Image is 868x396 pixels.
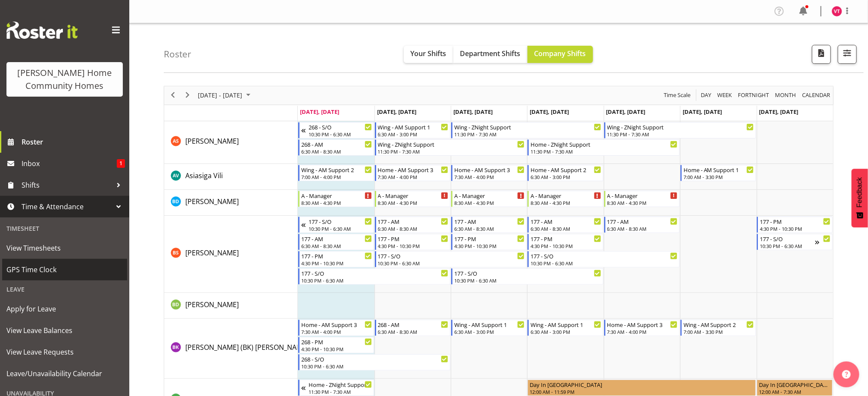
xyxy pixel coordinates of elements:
[531,320,601,329] div: Wing - AM Support 1
[681,165,756,181] div: Asiasiga Vili"s event - Home - AM Support 1 Begin From Saturday, October 11, 2025 at 7:00:00 AM G...
[185,196,239,207] a: [PERSON_NAME]
[531,140,678,148] div: Home - ZNight Support
[812,45,831,64] button: Download a PDF of the roster according to the set date range.
[531,191,601,200] div: A - Manager
[528,380,756,396] div: Cheenee Vargas"s event - Day In Lieu Begin From Thursday, October 9, 2025 at 12:00:00 AM GMT+13:0...
[2,237,127,259] a: View Timesheets
[375,217,450,233] div: Billie Sothern"s event - 177 - AM Begin From Tuesday, October 7, 2025 at 6:30:00 AM GMT+13:00 End...
[801,90,831,101] span: calendar
[454,131,601,138] div: 11:30 PM - 7:30 AM
[6,367,123,380] span: Leave/Unavailability Calendar
[531,234,601,243] div: 177 - PM
[378,225,448,232] div: 6:30 AM - 8:30 AM
[298,320,374,336] div: Brijesh (BK) Kachhadiya"s event - Home - AM Support 3 Begin From Monday, October 6, 2025 at 7:30:...
[375,165,450,181] div: Asiasiga Vili"s event - Home - AM Support 3 Begin From Tuesday, October 7, 2025 at 7:30:00 AM GMT...
[757,380,832,396] div: Cheenee Vargas"s event - Day In Lieu Begin From Sunday, October 12, 2025 at 12:00:00 AM GMT+13:00...
[453,46,528,63] button: Department Shifts
[760,217,830,226] div: 177 - PM
[298,139,374,156] div: Arshdeep Singh"s event - 268 - AM Begin From Monday, October 6, 2025 at 6:30:00 AM GMT+13:00 Ends...
[185,197,239,206] span: [PERSON_NAME]
[454,320,525,329] div: Wing - AM Support 1
[185,136,239,146] span: [PERSON_NAME]
[301,199,372,206] div: 8:30 AM - 4:30 PM
[298,122,374,138] div: Arshdeep Singh"s event - 268 - S/O Begin From Sunday, October 5, 2025 at 10:30:00 PM GMT+13:00 En...
[6,324,123,337] span: View Leave Balances
[454,328,525,335] div: 6:30 AM - 3:00 PM
[528,46,593,63] button: Company Shifts
[167,90,179,101] button: Previous
[301,277,448,284] div: 10:30 PM - 6:30 AM
[301,148,372,155] div: 6:30 AM - 8:30 AM
[607,191,678,200] div: A - Manager
[774,90,797,101] span: Month
[378,173,448,180] div: 7:30 AM - 4:00 PM
[699,90,713,101] button: Timeline Day
[300,108,339,116] span: [DATE], [DATE]
[453,108,493,116] span: [DATE], [DATE]
[197,90,243,101] span: [DATE] - [DATE]
[185,248,239,258] a: [PERSON_NAME]
[15,66,114,92] div: [PERSON_NAME] Home Community Homes
[607,217,678,226] div: 177 - AM
[22,200,112,213] span: Time & Attendance
[298,191,374,207] div: Barbara Dunlop"s event - A - Manager Begin From Monday, October 6, 2025 at 8:30:00 AM GMT+13:00 E...
[531,199,601,206] div: 8:30 AM - 4:30 PM
[801,90,832,101] button: Month
[531,260,678,267] div: 10:30 PM - 6:30 AM
[454,269,601,277] div: 177 - S/O
[182,90,194,101] button: Next
[301,328,372,335] div: 7:30 AM - 4:00 PM
[604,191,680,207] div: Barbara Dunlop"s event - A - Manager Begin From Friday, October 10, 2025 at 8:30:00 AM GMT+13:00 ...
[301,337,372,346] div: 268 - PM
[298,380,374,396] div: Cheenee Vargas"s event - Home - ZNight Support Begin From Sunday, October 5, 2025 at 11:30:00 PM ...
[6,263,123,276] span: GPS Time Clock
[378,242,448,249] div: 4:30 PM - 10:30 PM
[164,293,298,319] td: Billie-Rose Dunlop resource
[832,6,842,16] img: vanessa-thornley8527.jpg
[378,234,448,243] div: 177 - PM
[607,320,678,329] div: Home - AM Support 3
[662,90,692,101] button: Time Scale
[2,341,127,363] a: View Leave Requests
[528,217,603,233] div: Billie Sothern"s event - 177 - AM Begin From Thursday, October 9, 2025 at 6:30:00 AM GMT+13:00 En...
[404,46,453,63] button: Your Shifts
[378,191,448,200] div: A - Manager
[378,165,448,174] div: Home - AM Support 3
[185,170,223,181] a: Asiasiga Vili
[454,242,525,249] div: 4:30 PM - 10:30 PM
[197,90,254,101] button: October 2025
[298,268,450,285] div: Billie Sothern"s event - 177 - S/O Begin From Monday, October 6, 2025 at 10:30:00 PM GMT+13:00 En...
[684,165,754,174] div: Home - AM Support 1
[378,320,448,329] div: 268 - AM
[165,86,180,104] div: previous period
[2,280,127,298] div: Leave
[460,49,521,58] span: Department Shifts
[164,216,298,293] td: Billie Sothern resource
[759,108,799,116] span: [DATE], [DATE]
[454,199,525,206] div: 8:30 AM - 4:30 PM
[2,259,127,280] a: GPS Time Clock
[378,148,525,155] div: 11:30 PM - 7:30 AM
[301,242,372,249] div: 6:30 AM - 8:30 AM
[375,320,450,336] div: Brijesh (BK) Kachhadiya"s event - 268 - AM Begin From Tuesday, October 7, 2025 at 6:30:00 AM GMT+...
[22,135,125,148] span: Roster
[451,165,527,181] div: Asiasiga Vili"s event - Home - AM Support 3 Begin From Wednesday, October 8, 2025 at 7:30:00 AM G...
[684,328,754,335] div: 7:00 AM - 3:30 PM
[451,122,603,138] div: Arshdeep Singh"s event - Wing - ZNight Support Begin From Wednesday, October 8, 2025 at 11:30:00 ...
[185,300,239,309] span: [PERSON_NAME]
[760,242,815,249] div: 10:30 PM - 6:30 AM
[378,260,525,267] div: 10:30 PM - 6:30 AM
[301,165,372,174] div: Wing - AM Support 2
[298,251,374,267] div: Billie Sothern"s event - 177 - PM Begin From Monday, October 6, 2025 at 4:30:00 PM GMT+13:00 Ends...
[6,302,123,315] span: Apply for Leave
[117,159,125,168] span: 1
[298,217,374,233] div: Billie Sothern"s event - 177 - S/O Begin From Sunday, October 5, 2025 at 10:30:00 PM GMT+13:00 En...
[301,234,372,243] div: 177 - AM
[2,220,127,237] div: Timesheet
[604,320,680,336] div: Brijesh (BK) Kachhadiya"s event - Home - AM Support 3 Begin From Friday, October 10, 2025 at 7:30...
[6,22,78,39] img: Rosterit website logo
[454,234,525,243] div: 177 - PM
[606,108,646,116] span: [DATE], [DATE]
[185,136,239,146] a: [PERSON_NAME]
[454,217,525,226] div: 177 - AM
